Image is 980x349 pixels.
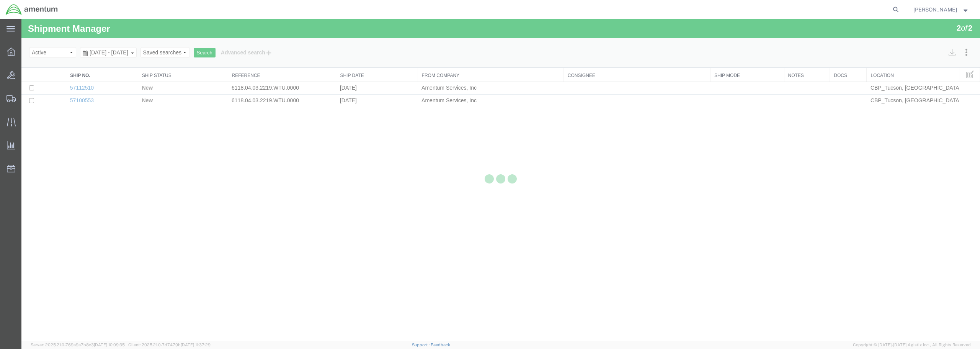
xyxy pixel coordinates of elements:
[913,5,957,14] span: Derrick Gory
[31,342,125,347] span: Server: 2025.21.0-769a9a7b8c3
[181,342,211,347] span: [DATE] 11:37:29
[412,342,431,347] a: Support
[853,342,971,348] span: Copyright © [DATE]-[DATE] Agistix Inc., All Rights Reserved
[5,4,58,15] img: logo
[128,342,211,347] span: Client: 2025.21.0-7d7479b
[913,5,970,14] button: [PERSON_NAME]
[94,342,125,347] span: [DATE] 10:09:35
[431,342,450,347] a: Feedback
